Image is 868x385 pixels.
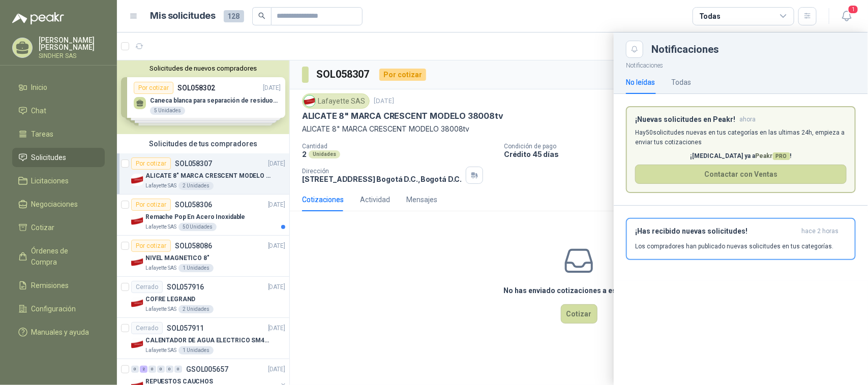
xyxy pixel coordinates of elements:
[12,12,64,24] img: Logo peakr
[651,44,856,54] div: Notificaciones
[39,37,105,51] p: [PERSON_NAME] [PERSON_NAME]
[12,218,105,237] a: Cotizar
[32,303,76,314] span: Configuración
[756,152,790,159] span: Peakr
[837,7,856,25] button: 1
[258,12,265,19] span: search
[12,195,105,214] a: Negociaciones
[32,105,47,116] span: Chat
[12,78,105,97] a: Inicio
[626,77,655,88] div: No leídas
[32,82,48,93] span: Inicio
[12,148,105,167] a: Solicitudes
[12,124,105,144] a: Tareas
[635,227,797,236] h3: ¡Has recibido nuevas solicitudes!
[151,9,216,23] h1: Mis solicitudes
[12,241,105,272] a: Órdenes de Compra
[32,175,69,186] span: Licitaciones
[848,5,859,14] span: 1
[32,245,95,268] span: Órdenes de Compra
[224,10,244,22] span: 128
[626,218,856,260] button: ¡Has recibido nuevas solicitudes!hace 2 horas Los compradores han publicado nuevas solicitudes en...
[773,152,790,160] span: PRO
[12,171,105,190] a: Licitaciones
[801,227,839,236] span: hace 2 horas
[12,299,105,318] a: Configuración
[699,11,721,22] div: Todas
[635,165,847,184] button: Contactar con Ventas
[635,128,847,147] p: Hay 50 solicitudes nuevas en tus categorías en las ultimas 24h, empieza a enviar tus cotizaciones
[12,101,105,120] a: Chat
[626,41,643,58] button: Close
[32,129,54,140] span: Tareas
[32,152,67,163] span: Solicitudes
[39,53,105,59] p: SINDHER SAS
[671,77,691,88] div: Todas
[635,115,735,124] h3: ¡Nuevas solicitudes en Peakr!
[635,242,833,251] p: Los compradores han publicado nuevas solicitudes en tus categorías.
[739,115,756,124] span: ahora
[635,151,847,161] p: ¡[MEDICAL_DATA] ya a !
[614,58,868,71] p: Notificaciones
[32,199,78,210] span: Negociaciones
[32,327,89,338] span: Manuales y ayuda
[12,323,105,342] a: Manuales y ayuda
[12,276,105,295] a: Remisiones
[32,280,69,291] span: Remisiones
[32,222,55,233] span: Cotizar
